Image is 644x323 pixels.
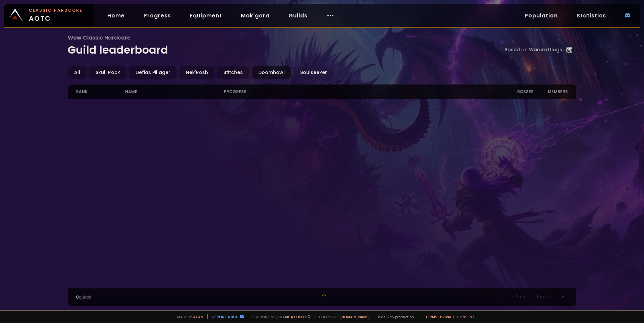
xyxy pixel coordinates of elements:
img: Warcraftlog [566,47,572,53]
a: Based on Warcraftlogs [500,44,576,56]
a: Population [519,9,563,22]
div: guilds [76,294,199,300]
a: Terms [425,314,437,319]
a: Home [102,9,130,22]
span: v. d752d5 - production [374,314,414,319]
span: AOTC [29,7,83,23]
a: Guilds [283,9,313,22]
a: [DOMAIN_NAME] [340,314,370,319]
div: progress [224,85,494,99]
span: Support me, [248,314,311,319]
a: Privacy [440,314,454,319]
span: Prev [516,294,525,300]
div: name [125,85,223,99]
a: Progress [138,9,176,22]
div: Stitches [217,66,249,79]
div: All [68,66,87,79]
a: Classic HardcoreAOTC [4,4,94,27]
a: Report a bug [212,314,238,319]
div: members [534,85,568,99]
div: Skull Rock [89,66,126,79]
a: Statistics [571,9,611,22]
div: Doomhowl [252,66,291,79]
div: Defias Pillager [129,66,177,79]
span: Wow Classic Hardcore [68,34,501,42]
div: Bosses [494,85,533,99]
small: Classic Hardcore [29,7,83,13]
h1: Guild leaderboard [68,34,501,58]
span: Next [537,294,546,300]
span: Checkout [315,314,370,319]
span: 0 [76,294,79,300]
a: a fan [193,314,203,319]
div: rank [76,85,125,99]
a: Buy me a coffee [277,314,311,319]
a: Consent [457,314,475,319]
a: Equipment [184,9,227,22]
span: Made by [173,314,203,319]
a: Mak'gora [235,9,275,22]
div: Nek'Rosh [179,66,214,79]
div: Soulseeker [294,66,333,79]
